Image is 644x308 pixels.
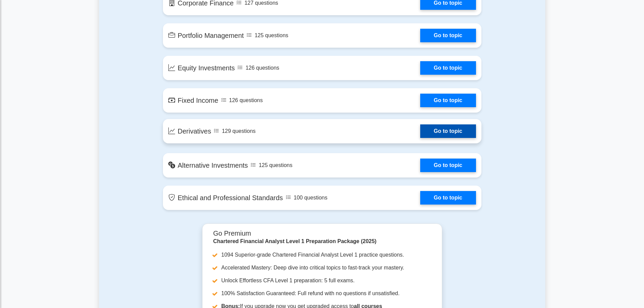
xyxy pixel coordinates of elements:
a: Go to topic [420,61,476,75]
a: Go to topic [420,29,476,42]
a: Go to topic [420,94,476,107]
a: Go to topic [420,191,476,205]
a: Go to topic [420,159,476,172]
a: Go to topic [420,124,476,138]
